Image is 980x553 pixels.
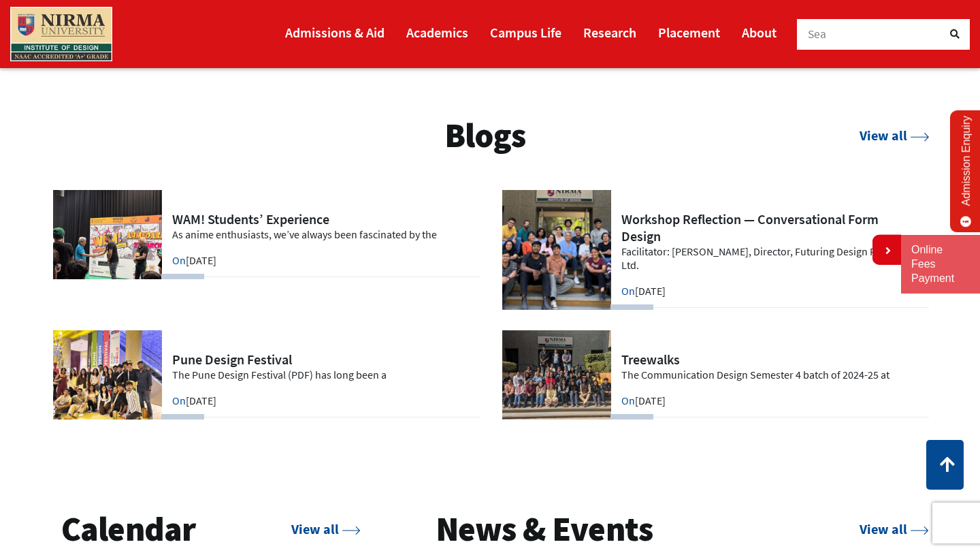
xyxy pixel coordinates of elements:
[742,18,777,46] a: About
[291,520,361,537] a: View all
[583,18,636,46] a: Research
[436,508,653,551] h3: News & Events
[860,520,929,537] a: View all
[406,18,468,46] a: Academics
[285,18,385,46] a: Admissions & Aid
[61,508,195,551] h3: Calendar
[490,18,561,46] a: Campus Life
[10,7,112,61] img: main_logo
[860,127,929,144] a: View all
[808,27,827,42] span: Sea
[911,243,970,285] a: Online Fees Payment
[444,114,525,157] h3: Blogs
[658,18,720,46] a: Placement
